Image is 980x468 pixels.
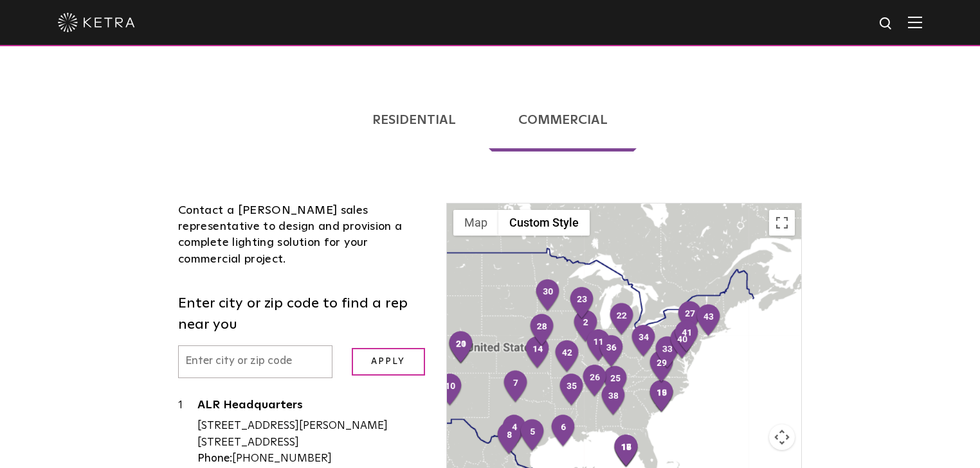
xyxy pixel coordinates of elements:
div: 4 [501,414,528,449]
div: 29 [648,350,675,385]
a: ALR Headquarters [197,399,427,415]
div: 35 [558,373,585,408]
div: 1 [178,397,197,467]
div: 41 [673,320,700,354]
div: 42 [554,340,581,374]
div: 36 [598,334,625,369]
div: 40 [669,326,696,361]
div: 23 [568,286,595,321]
img: Hamburger%20Nav.svg [908,16,922,28]
div: 5 [519,419,546,453]
div: Contact a [PERSON_NAME] sales representative to design and provision a complete lighting solution... [178,203,427,268]
div: [PHONE_NUMBER] [197,451,427,467]
div: [STREET_ADDRESS][PERSON_NAME] [STREET_ADDRESS] [197,418,427,451]
button: Show street map [453,210,498,236]
div: 26 [581,364,608,399]
a: Commercial [489,89,637,152]
img: search icon [878,16,894,32]
button: Custom Style [498,210,590,236]
div: 6 [550,414,577,449]
input: Enter city or zip code [178,345,332,378]
img: ketra-logo-2019-white [58,13,135,32]
div: 30 [534,279,561,313]
div: 21 [448,331,475,365]
div: 38 [600,383,627,417]
button: Toggle fullscreen view [769,210,795,236]
label: Enter city or zip code to find a rep near you [178,293,427,336]
div: 28 [529,313,556,348]
div: 19 [648,379,675,414]
div: 10 [437,373,464,408]
div: 34 [630,324,657,359]
div: 27 [676,300,703,335]
div: 2 [572,309,599,344]
div: 33 [654,336,681,370]
div: 11 [585,329,612,363]
button: Map camera controls [769,424,795,450]
div: 14 [524,336,551,370]
strong: Phone: [197,453,232,464]
div: 8 [496,422,523,456]
div: 7 [502,370,529,404]
div: 22 [608,302,635,337]
input: Apply [352,348,425,376]
div: 43 [695,304,722,338]
a: Residential [343,89,485,152]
